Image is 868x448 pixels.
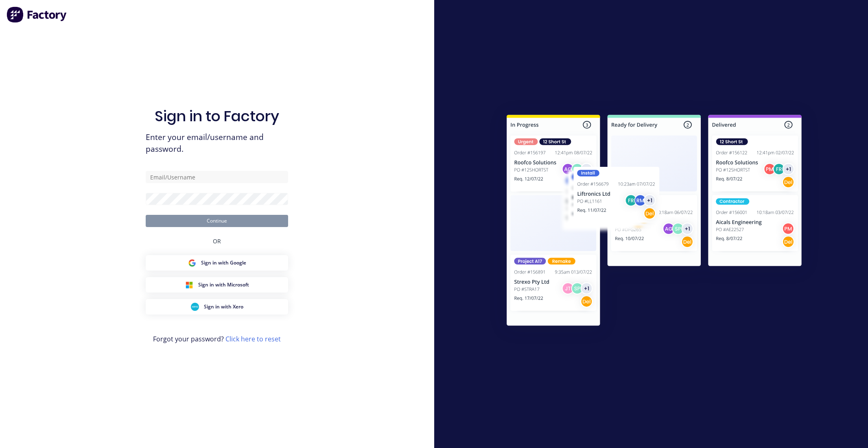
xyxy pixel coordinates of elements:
[146,171,288,183] input: Email/Username
[188,259,196,267] img: Google Sign in
[146,255,288,271] button: Google Sign inSign in with Google
[153,334,281,344] span: Forgot your password?
[201,259,246,267] span: Sign in with Google
[213,227,221,255] div: OR
[489,98,820,345] img: Sign in
[155,107,279,125] h1: Sign in to Factory
[146,131,288,155] span: Enter your email/username and password.
[7,7,68,23] img: Factory
[198,281,249,288] span: Sign in with Microsoft
[185,281,193,289] img: Microsoft Sign in
[191,303,199,311] img: Xero Sign in
[146,277,288,293] button: Microsoft Sign inSign in with Microsoft
[204,303,243,310] span: Sign in with Xero
[146,299,288,315] button: Xero Sign inSign in with Xero
[146,215,288,227] button: Continue
[225,334,281,343] a: Click here to reset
